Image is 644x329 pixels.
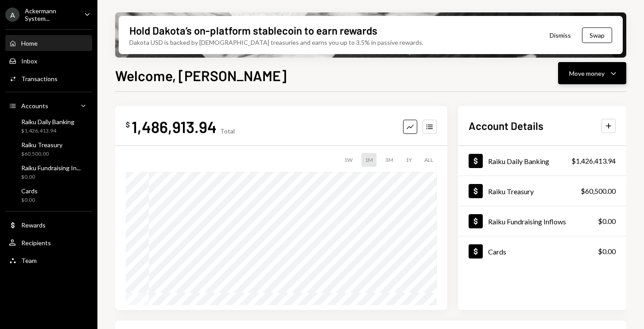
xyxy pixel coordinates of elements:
[115,67,287,84] h1: Welcome, [PERSON_NAME]
[421,153,437,167] div: ALL
[5,184,92,206] a: Cards$0.00
[598,246,616,257] div: $0.00
[361,153,376,167] div: 1M
[21,39,38,47] div: Home
[21,257,37,264] div: Team
[5,252,92,268] a: Team
[488,157,549,165] div: Raiku Daily Banking
[582,27,612,43] button: Swap
[5,8,19,22] div: A
[5,217,92,233] a: Rewards
[469,118,543,133] h2: Account Details
[21,118,74,125] div: Raiku Daily Banking
[488,247,506,256] div: Cards
[21,57,37,65] div: Inbox
[132,117,217,137] div: 1,486,913.94
[21,173,81,181] div: $0.00
[21,239,51,247] div: Recipients
[458,146,626,176] a: Raiku Daily Banking$1,426,413.94
[402,153,415,167] div: 1Y
[21,141,62,149] div: Raiku Treasury
[21,150,62,158] div: $60,500.00
[21,187,38,195] div: Cards
[5,115,92,137] a: Raiku Daily Banking$1,426,413.94
[21,221,46,229] div: Rewards
[488,187,534,196] div: Raiku Treasury
[539,25,582,46] button: Dismiss
[21,164,81,172] div: Raiku Fundraising In...
[126,120,130,129] div: $
[5,35,92,51] a: Home
[458,236,626,266] a: Cards$0.00
[569,69,605,78] div: Move money
[558,62,626,84] button: Move money
[5,70,92,86] a: Transactions
[129,38,423,47] div: Dakota USD is backed by [DEMOGRAPHIC_DATA] treasuries and earns you up to 3.5% in passive rewards.
[220,127,235,135] div: Total
[581,186,616,196] div: $60,500.00
[382,153,397,167] div: 3M
[21,102,48,110] div: Accounts
[25,7,77,22] div: Ackermann System...
[21,127,74,135] div: $1,426,413.94
[458,176,626,206] a: Raiku Treasury$60,500.00
[5,138,92,160] a: Raiku Treasury$60,500.00
[5,235,92,251] a: Recipients
[571,156,616,166] div: $1,426,413.94
[488,217,566,226] div: Raiku Fundraising Inflows
[21,75,58,82] div: Transactions
[458,206,626,236] a: Raiku Fundraising Inflows$0.00
[341,153,356,167] div: 1W
[598,216,616,227] div: $0.00
[5,161,92,183] a: Raiku Fundraising In...$0.00
[5,53,92,69] a: Inbox
[5,98,92,114] a: Accounts
[129,23,377,38] div: Hold Dakota’s on-platform stablecoin to earn rewards
[21,196,38,204] div: $0.00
